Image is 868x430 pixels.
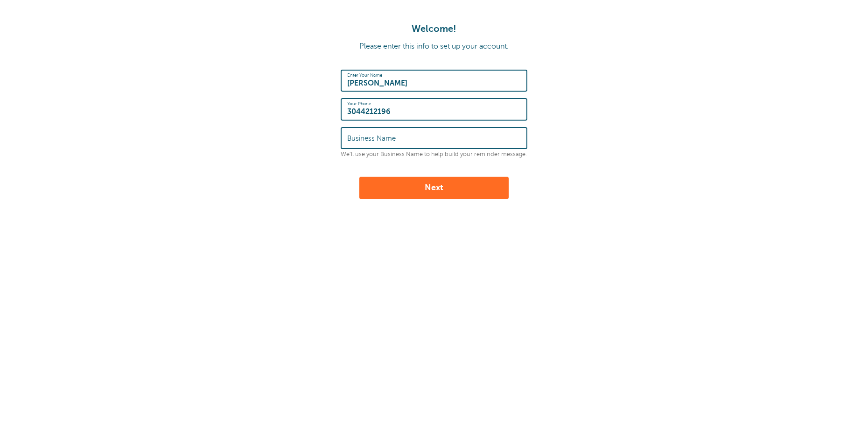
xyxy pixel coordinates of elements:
p: We'll use your Business Name to help build your reminder message. [341,151,527,158]
h1: Welcome! [9,23,859,35]
label: Business Name [347,134,396,143]
button: Next [359,177,509,199]
label: Your Phone [347,101,371,107]
label: Enter Your Name [347,72,382,78]
p: Please enter this info to set up your account. [9,42,859,51]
